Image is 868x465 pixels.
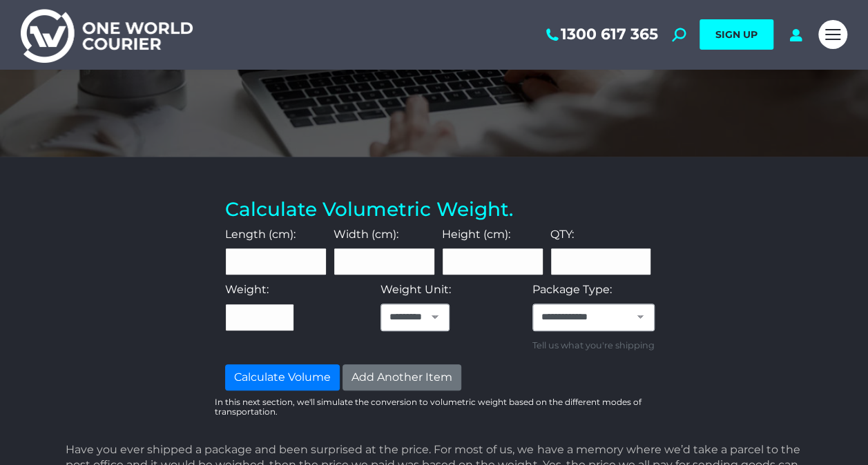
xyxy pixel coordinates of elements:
h3: Calculate Volumetric Weight. [225,198,651,221]
img: One World Courier [21,7,193,63]
a: SIGN UP [700,19,773,50]
label: Length (cm): [225,227,296,242]
span: SIGN UP [715,28,758,41]
label: Height (cm): [442,227,510,242]
button: Calculate Volume [225,364,340,390]
label: Weight Unit: [380,282,451,297]
a: Mobile menu icon [818,20,847,49]
a: 1300 617 365 [543,26,658,43]
button: Add Another Item [343,364,461,390]
small: Tell us what you're shipping [532,338,655,353]
label: Package Type: [532,282,612,297]
label: QTY: [550,227,574,242]
label: Weight: [225,282,269,297]
label: Width (cm): [334,227,398,242]
p: In this next section, we'll simulate the conversion to volumetric weight based on the different m... [215,397,662,417]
